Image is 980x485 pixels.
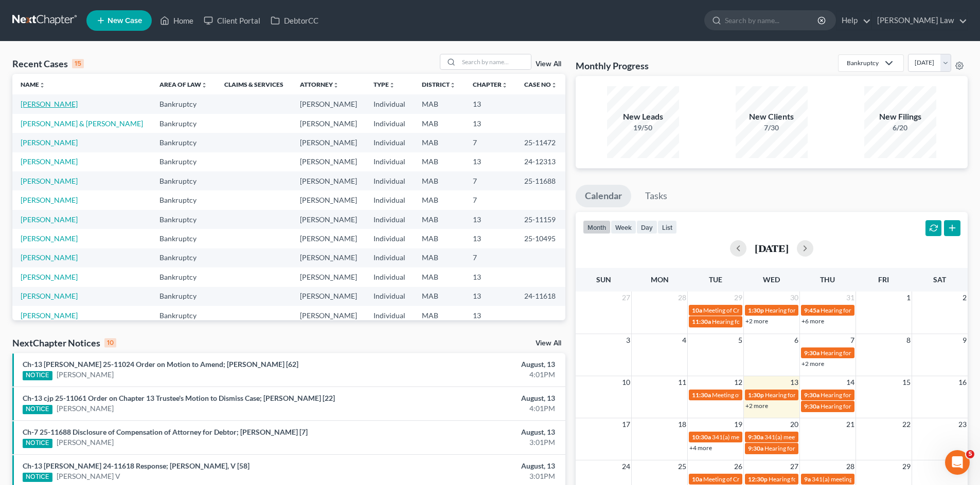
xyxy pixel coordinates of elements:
div: 4:01PM [384,403,555,414]
div: New Leads [607,111,679,123]
span: 13 [789,376,799,389]
td: [PERSON_NAME] [292,210,365,229]
span: 341(a) meeting for [PERSON_NAME] & [PERSON_NAME] [764,433,918,441]
span: 30 [789,292,799,304]
span: 10a [692,306,702,314]
a: Case Nounfold_more [524,81,557,88]
a: [PERSON_NAME] [21,196,78,204]
a: View All [536,61,561,68]
a: Client Portal [199,11,265,30]
td: Bankruptcy [151,287,216,306]
a: Chapterunfold_more [473,81,508,88]
td: Individual [365,306,414,325]
div: August, 13 [384,461,555,471]
a: [PERSON_NAME] [21,234,78,243]
input: Search by name... [725,11,819,30]
span: 29 [901,460,912,473]
div: New Filings [864,111,936,123]
span: 6 [793,334,799,346]
a: Tasks [636,185,676,207]
td: Bankruptcy [151,114,216,133]
div: NextChapter Notices [12,337,116,349]
div: August, 13 [384,427,555,437]
a: Area of Lawunfold_more [159,81,207,88]
span: 15 [901,376,912,389]
a: [PERSON_NAME] [21,273,78,281]
span: 1:30p [748,391,764,399]
td: 24-12313 [516,152,565,171]
td: 13 [465,94,516,113]
div: August, 13 [384,393,555,403]
td: 13 [465,306,516,325]
td: Bankruptcy [151,133,216,152]
a: [PERSON_NAME] [21,138,78,147]
a: [PERSON_NAME] & [PERSON_NAME] [21,119,143,128]
span: Hearing for [PERSON_NAME] & [PERSON_NAME] [821,391,955,399]
a: [PERSON_NAME] [21,177,78,185]
th: Claims & Services [216,74,292,94]
a: +2 more [745,402,768,410]
div: August, 13 [384,359,555,370]
a: View All [536,340,561,347]
h3: Monthly Progress [576,60,649,72]
td: Individual [365,94,414,113]
span: 8 [905,334,912,346]
button: week [611,220,636,234]
td: MAB [414,190,464,209]
td: [PERSON_NAME] [292,133,365,152]
td: Individual [365,133,414,152]
td: 7 [465,133,516,152]
span: Hearing for [PERSON_NAME] [764,444,845,452]
span: 11:30a [692,391,711,399]
a: [PERSON_NAME] [21,157,78,166]
span: 5 [966,450,974,458]
td: Individual [365,229,414,248]
td: 7 [465,248,516,267]
a: Ch-13 cjp 25-11061 Order on Chapter 13 Trustee's Motion to Dismiss Case; [PERSON_NAME] [22] [23,394,335,402]
td: 13 [465,267,516,286]
td: 25-11472 [516,133,565,152]
span: 22 [901,418,912,431]
span: 10a [692,475,702,483]
a: Calendar [576,185,631,207]
span: 10 [621,376,631,389]
td: 13 [465,114,516,133]
div: 10 [104,338,116,347]
td: Bankruptcy [151,94,216,113]
a: DebtorCC [265,11,324,30]
div: 4:01PM [384,370,555,380]
td: MAB [414,287,464,306]
td: Individual [365,267,414,286]
span: Sat [933,275,946,284]
td: Individual [365,210,414,229]
span: 28 [677,292,687,304]
a: Ch-13 [PERSON_NAME] 24-11618 Response; [PERSON_NAME], V [58] [23,461,250,470]
td: 25-10495 [516,229,565,248]
div: NOTICE [23,405,52,414]
a: [PERSON_NAME] [57,370,114,380]
td: Individual [365,190,414,209]
span: 9:30a [804,391,819,399]
td: [PERSON_NAME] [292,152,365,171]
a: [PERSON_NAME] [21,253,78,262]
td: MAB [414,114,464,133]
div: 19/50 [607,123,679,133]
div: 15 [72,59,84,68]
span: 9 [961,334,968,346]
td: [PERSON_NAME] [292,229,365,248]
span: Hearing for [PERSON_NAME] [821,349,901,357]
div: 6/20 [864,123,936,133]
button: day [636,220,657,234]
span: 21 [845,418,856,431]
span: 23 [957,418,968,431]
span: 4 [681,334,687,346]
span: Wed [763,275,780,284]
button: list [657,220,677,234]
span: Hearing for [PERSON_NAME] [765,306,845,314]
span: 27 [621,292,631,304]
td: MAB [414,171,464,190]
span: 11 [677,376,687,389]
td: MAB [414,229,464,248]
input: Search by name... [459,54,531,69]
a: [PERSON_NAME] [21,215,78,224]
